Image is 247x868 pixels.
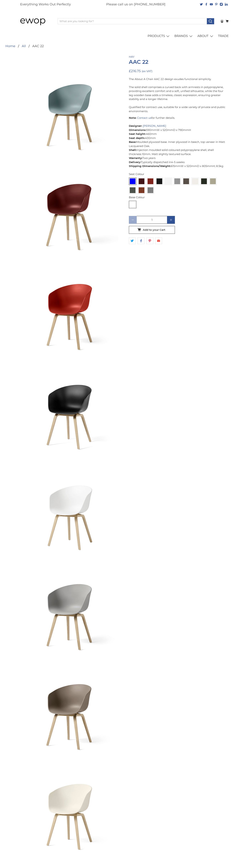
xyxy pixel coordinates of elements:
a: PRODUCTS [145,31,172,41]
a: Home [5,44,15,48]
strong: Dimensions: [129,128,146,132]
img: HAY About A Chair AAC22 Cream White with Matt Lacquered Oak Base [22,755,118,851]
small: (ex VAT) [142,69,152,73]
span: for further details. [151,116,175,119]
strong: Warranty: [129,156,142,160]
strong: Shipping Dimensions/Weight: [129,164,171,168]
strong: Note: [129,116,136,119]
div: Seat Colour [129,172,225,176]
strong: Seat height: [129,132,146,136]
img: HAY About A Chair AAC22 Dusty Blue with Matt Lacquered Oak BaseHAY About A Chair AAC22 Brick with... [22,155,118,251]
img: HAY About A Chair AAC22 Concrete Grey with Matt Lacquered Oak Base [22,555,118,651]
a: All [22,44,26,48]
div: Base Colour [129,195,225,199]
p: Please call us on [PHONE_NUMBER] [106,2,165,7]
p: Everything Works Out Perfectly [20,2,71,7]
button: Add to your Cart [129,226,175,234]
strong: Seat depth: [129,136,145,140]
strong: Delivery: [129,160,141,164]
li: AAC 22 [26,44,44,48]
span: Typically dispatched in [141,160,171,164]
a: Contact us [137,116,151,119]
a: [PERSON_NAME] [143,124,166,128]
img: HAY About A Chair AAC22 White with Matt Lacquered Oak Legs [22,455,118,551]
img: HAY About A Chair AAC22 Black with Matt Lacquered Oak Base [22,355,118,451]
nav: breadcrumbs [5,44,44,48]
input: What are you looking for? [58,18,207,24]
span: £216.75 [129,69,141,73]
strong: Base: [129,140,136,144]
a: BRANDS [172,31,195,41]
a: ABOUT [195,31,216,41]
span: Add to your Cart [143,228,165,231]
p: The About A Chair AAC 22 design exudes functional simplicity. The solid shell comprises a curved ... [129,77,225,113]
img: HAY About A Chair AAC22 Khaki with Matt Lacquered Oak Base [22,655,118,751]
strong: Designer: [129,124,142,128]
nav: main navigation [16,31,231,41]
img: HAY About A Chair AAC22 Warm Red with Matt Lacquered Oak Base [22,255,118,351]
img: HAY About A Chair AAC22 Dusty Blue with Matt Lacquered Oak Base [22,55,118,151]
p: 590mmW x 520mmD x 790mmH 460mm 400mm Moulded plywood base. Inner plywood in beech, top veneer in ... [129,116,225,168]
strong: Shell: [129,148,137,152]
h1: AAC 22 [129,59,225,65]
a: TRADE [216,31,231,41]
a: HAY [129,55,135,58]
